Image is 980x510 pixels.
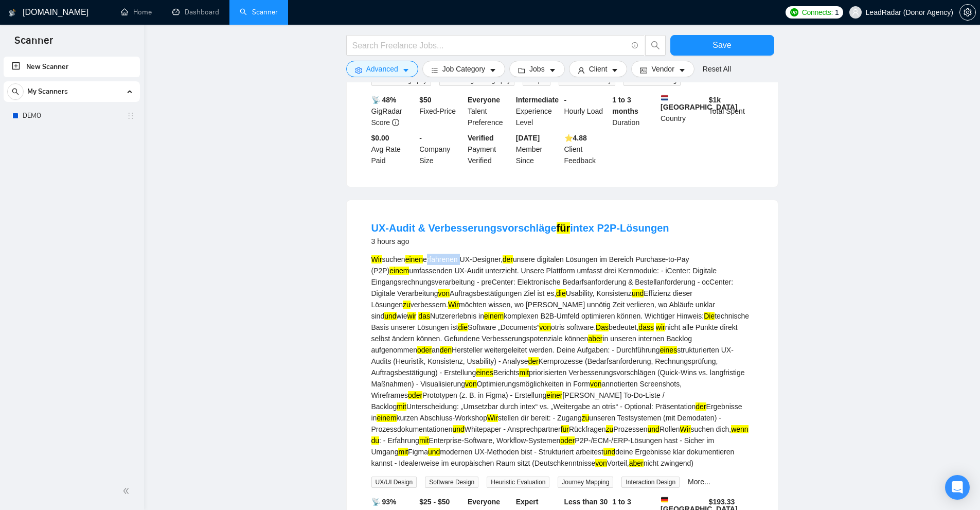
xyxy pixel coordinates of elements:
mark: Die [704,312,715,320]
div: suchen erfahrenen UX-Designer, unsere digitalen Lösungen im Bereich Purchase-to-Pay (P2P) umfasse... [371,254,753,469]
mark: einen [405,255,423,263]
mark: mit [419,436,429,445]
b: Everyone [468,96,500,104]
b: $25 - $50 [419,498,450,506]
a: homeHome [121,8,152,16]
div: Talent Preference [466,94,514,128]
mark: den [440,346,452,354]
mark: Das [596,323,609,331]
span: Save [712,39,731,51]
mark: einem [377,414,396,422]
span: user [578,66,585,74]
img: 🇩🇪 [661,496,668,503]
b: $ 50 [419,96,431,104]
mark: mit [397,402,406,411]
mark: von [595,459,607,467]
b: $ 1k [709,96,721,104]
div: 3 hours ago [371,235,669,248]
mark: oder [408,391,422,399]
div: GigRadar Score [369,94,418,128]
span: search [646,41,665,50]
span: Vendor [651,63,674,75]
mark: einem [484,312,504,320]
span: UX/UI Design [371,477,417,488]
mark: für [561,425,569,433]
div: Country [658,94,707,128]
b: 1 to 3 months [612,96,638,115]
b: $0.00 [371,134,389,142]
div: Member Since [514,132,562,166]
span: folder [518,66,525,74]
mark: der [696,402,706,411]
mark: die [458,323,468,331]
span: 1 [835,7,839,18]
mark: Wir [487,414,498,422]
mark: Wir [680,425,691,433]
span: user [852,9,859,16]
b: ⭐️ 4.88 [564,134,587,142]
span: info-circle [392,119,399,126]
div: Company Size [417,132,466,166]
mark: und [453,425,465,433]
span: Journey Mapping [558,477,613,488]
b: Intermediate [516,96,559,104]
mark: und [428,448,440,456]
a: dashboardDashboard [172,8,219,16]
mark: und [632,289,644,297]
mark: dass [638,323,654,331]
img: 🇳🇱 [661,94,668,101]
span: setting [355,66,362,74]
span: My Scanners [27,81,68,102]
span: Scanner [6,33,61,55]
mark: von [539,323,551,331]
div: Total Spent [707,94,755,128]
mark: der [528,357,539,365]
b: 📡 93% [371,498,397,506]
input: Search Freelance Jobs... [352,39,627,52]
button: Save [670,35,774,56]
a: setting [959,8,976,16]
mark: oder [560,436,575,445]
div: Open Intercom Messenger [945,475,970,500]
b: 📡 48% [371,96,397,104]
a: New Scanner [12,57,132,77]
mark: eines [476,368,493,377]
mark: für [557,222,571,234]
span: caret-down [402,66,409,74]
mark: aber [629,459,644,467]
mark: Wir [448,301,459,309]
a: UX-Audit & Verbesserungsvorschlägefürintex P2P-Lösungen [371,222,669,234]
b: - [419,134,422,142]
b: Verified [468,134,494,142]
b: [DATE] [516,134,540,142]
a: DEMO [23,105,120,126]
span: double-left [122,486,133,496]
button: userClientcaret-down [569,61,628,77]
div: Duration [610,94,658,128]
div: Hourly Load [562,94,611,128]
mark: zu [606,425,614,433]
mark: wir [407,312,417,320]
button: idcardVendorcaret-down [631,61,694,77]
button: folderJobscaret-down [509,61,565,77]
mark: zu [403,301,411,309]
div: Payment Verified [466,132,514,166]
mark: du [371,436,380,445]
img: upwork-logo.png [790,8,798,16]
a: More... [688,478,710,486]
mark: wenn [731,425,748,433]
span: Software Design [425,477,478,488]
li: New Scanner [4,57,140,77]
a: Reset All [703,63,731,75]
div: Avg Rate Paid [369,132,418,166]
div: Client Feedback [562,132,611,166]
b: - [564,96,567,104]
mark: und [648,425,660,433]
mark: und [603,448,615,456]
div: Experience Level [514,94,562,128]
b: $ 193.33 [709,498,735,506]
span: Connects: [802,7,833,18]
span: Client [589,63,608,75]
span: search [8,88,23,95]
span: holder [127,112,135,120]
